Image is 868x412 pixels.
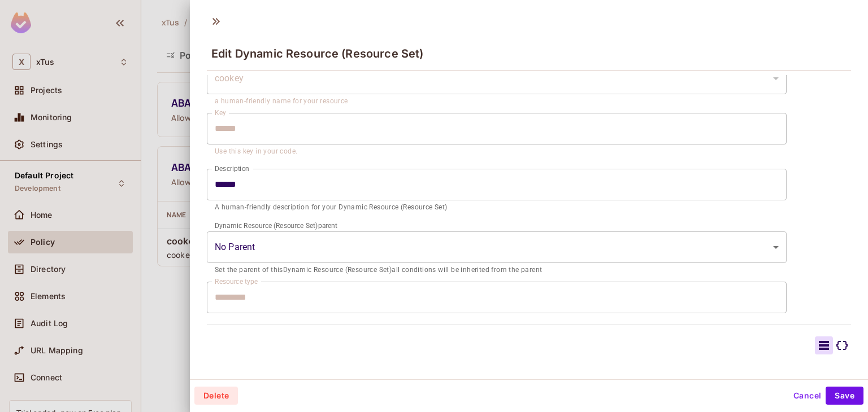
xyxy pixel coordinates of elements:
button: Delete [194,387,238,405]
button: Cancel [789,387,826,405]
label: Key [215,108,226,117]
label: Dynamic Resource (Resource Set) parent [215,221,337,230]
button: Save [826,387,863,405]
p: a human-friendly name for your resource [215,96,779,107]
span: Edit Dynamic Resource (Resource Set) [211,47,423,60]
label: Description [215,164,249,173]
p: A human-friendly description for your Dynamic Resource (Resource Set) [215,202,779,213]
p: Use this key in your code. [215,146,779,157]
div: Without label [207,63,787,94]
p: Set the parent of this Dynamic Resource (Resource Set) all conditions will be inherited from the ... [215,265,779,276]
label: Resource type [215,277,258,286]
div: Without label [207,231,787,263]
